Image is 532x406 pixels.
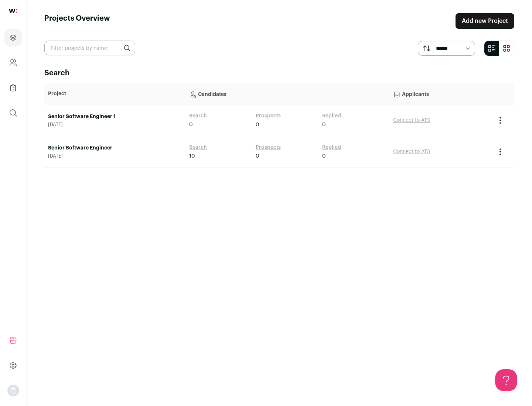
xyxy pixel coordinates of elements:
p: Applicants [393,86,488,101]
a: Projects [4,29,22,47]
img: wellfound-shorthand-0d5821cbd27db2630d0214b213865d53afaa358527fdda9d0ea32b1df1b89c2c.svg [9,9,17,13]
button: Project Actions [496,147,505,156]
a: Add new Project [456,13,514,29]
span: [DATE] [48,153,182,159]
span: 0 [256,152,259,160]
button: Open dropdown [7,385,19,396]
a: Prospects [256,144,281,151]
p: Candidates [189,86,386,101]
span: 0 [322,152,326,160]
a: Connect to ATS [393,149,430,154]
a: Company and ATS Settings [4,54,22,72]
a: Replied [322,144,341,151]
button: Project Actions [496,116,505,125]
a: Replied [322,112,341,120]
img: nopic.png [7,385,19,396]
a: Prospects [256,112,281,120]
a: Search [189,112,207,120]
span: 0 [256,121,259,128]
p: Project [48,90,182,97]
span: [DATE] [48,122,182,128]
a: Search [189,144,207,151]
a: Company Lists [4,79,22,97]
span: 0 [189,121,193,128]
a: Connect to ATS [393,118,430,123]
a: Senior Software Engineer 1 [48,113,182,120]
span: 10 [189,152,195,160]
span: 0 [322,121,326,128]
a: Senior Software Engineer [48,144,182,152]
h2: Search [44,68,514,78]
input: Filter projects by name [44,41,135,55]
h1: Projects Overview [44,13,110,29]
iframe: Help Scout Beacon - Open [495,369,517,391]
